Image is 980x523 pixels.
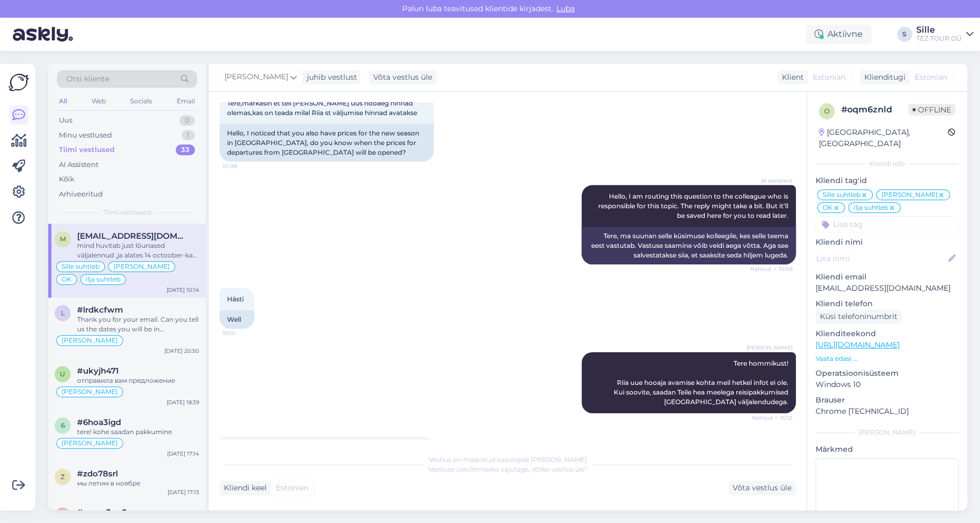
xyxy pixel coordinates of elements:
div: # oqm6znld [841,103,908,116]
span: Tere hommikust! Riia uue hooaja avamise kohta meil hetkel infot ei ole. Kui soovite, saadan Teile... [614,359,790,406]
p: Kliendi nimi [816,237,959,248]
span: m [60,235,66,243]
div: Tere, ma suunan selle küsimuse kolleegile, kes selle teema eest vastutab. Vastuse saamine võib ve... [582,227,796,264]
div: Sille [916,26,962,34]
span: l [61,309,65,317]
p: Kliendi telefon [816,298,959,309]
p: Kliendi tag'id [816,175,959,186]
p: Operatsioonisüsteem [816,368,959,379]
p: Märkmed [816,444,959,455]
span: Estonian [276,482,308,494]
span: u [60,370,65,378]
div: Kliendi keel [220,482,267,494]
div: [GEOGRAPHIC_DATA], [GEOGRAPHIC_DATA] [819,127,948,149]
span: Nähtud ✓ 10:08 [750,265,793,273]
span: [PERSON_NAME] [881,192,938,198]
span: AI Assistent [752,177,793,185]
div: TEZ TOUR OÜ [916,34,962,43]
span: Ilja suhtleb [854,204,888,211]
p: [EMAIL_ADDRESS][DOMAIN_NAME] [816,283,959,294]
span: Nähtud ✓ 10:12 [752,414,793,422]
div: Uus [59,115,72,126]
div: [DATE] 20:50 [164,347,199,355]
p: Brauser [816,395,959,406]
div: juhib vestlust [303,72,357,83]
div: Võta vestlus üle [369,70,436,85]
div: [DATE] 17:13 [168,488,199,496]
span: Hästi [227,295,244,303]
span: [PERSON_NAME] [62,337,118,344]
span: 10:08 [223,162,263,170]
span: [PERSON_NAME] [114,263,170,270]
p: Chrome [TECHNICAL_ID] [816,406,959,417]
span: [PERSON_NAME] [62,389,118,395]
div: [PERSON_NAME] [816,428,959,437]
div: мы летим в ноябре [77,479,199,488]
div: Aktiivne [806,25,871,44]
div: [DATE] 10:14 [167,286,199,294]
div: Küsi telefoninumbrit [816,309,902,324]
div: отправила вам предложение [77,376,199,385]
span: Vestluse ülevõtmiseks vajutage [428,465,587,473]
span: Vestlus on määratud kasutajale [PERSON_NAME] [429,456,587,464]
span: Sille suhtleb [62,263,100,270]
span: #ukyjh471 [77,366,119,376]
div: Klient [778,72,804,83]
div: mind huvitab just lõunased väljalennud ,ja alates 14 octoober-kas on mõnel päeval lõunaseid lende... [77,241,199,260]
span: #zdo78srl [77,469,118,479]
div: Kliendi info [816,159,959,169]
p: Windows 10 [816,379,959,390]
span: Otsi kliente [66,73,109,85]
p: Kliendi email [816,271,959,283]
a: [URL][DOMAIN_NAME] [816,340,900,350]
span: [PERSON_NAME] [62,440,118,446]
span: #6hoa3igd [77,418,121,427]
span: Ilja suhtleb [86,276,120,283]
div: Thank you for your email. Can you tell us the dates you will be in [GEOGRAPHIC_DATA]? Then, we wi... [77,315,199,334]
span: z [61,473,65,481]
span: Offline [908,104,955,116]
div: Võta vestlus üle [728,481,796,495]
span: Sille suhtleb [823,192,861,198]
div: Klienditugi [860,72,906,83]
span: #yumz3wr0 [77,507,127,517]
div: 33 [176,145,195,155]
span: Tiimi vestlused [103,208,151,217]
div: Socials [128,94,154,108]
div: S [897,27,912,42]
div: Email [175,94,197,108]
span: 10:10 [223,329,263,337]
i: „Võtke vestlus üle” [529,465,587,473]
div: Well [220,310,254,329]
div: AI Assistent [59,160,99,170]
span: maritar21@gmail.com [77,231,189,241]
div: 1 [182,130,195,141]
span: Estonian [915,72,947,83]
span: Luba [553,4,578,13]
div: Arhiveeritud [59,189,103,200]
div: Minu vestlused [59,130,112,141]
span: [PERSON_NAME] [747,344,793,352]
div: [DATE] 18:39 [167,398,199,406]
span: [PERSON_NAME] [224,71,288,83]
span: #lrdkcfwm [77,305,123,315]
span: 6 [61,421,65,429]
span: OK [823,204,833,211]
p: Vaata edasi ... [816,354,959,363]
div: tere! kohe saadan pakkumine [77,427,199,437]
span: Hello, I am routing this question to the colleague who is responsible for this topic. The reply m... [598,192,790,219]
input: Lisa tag [816,216,959,232]
span: OK [62,276,72,283]
input: Lisa nimi [816,253,946,264]
div: Tiimi vestlused [59,145,115,155]
div: 0 [179,115,195,126]
p: Klienditeekond [816,328,959,339]
span: o [824,107,830,115]
div: [DATE] 17:14 [167,450,199,458]
div: All [57,94,69,108]
div: Hello, I noticed that you also have prices for the new season in [GEOGRAPHIC_DATA], do you know w... [220,124,434,162]
span: Estonian [813,72,846,83]
img: Askly Logo [9,72,29,93]
a: SilleTEZ TOUR OÜ [916,26,974,43]
div: Kõik [59,174,74,185]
